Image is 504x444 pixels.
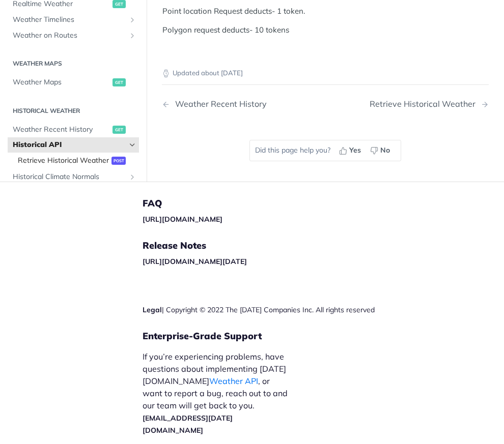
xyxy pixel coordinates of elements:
[249,140,401,161] div: Did this page help you?
[349,145,361,156] span: Yes
[8,75,139,90] a: Weather Mapsget
[143,305,375,315] div: | Copyright © 2022 The [DATE] Companies Inc. All rights reserved
[143,257,247,266] a: [URL][DOMAIN_NAME][DATE]
[8,169,139,185] a: Historical Climate NormalsShow subpages for Historical Climate Normals
[143,330,305,342] h5: Enterprise-Grade Support
[113,78,126,86] span: get
[162,89,489,119] nav: Pagination Controls
[367,143,396,158] button: No
[8,137,139,153] a: Historical APIHide subpages for Historical API
[162,68,489,78] p: Updated about [DATE]
[8,27,139,43] a: Weather on RoutesShow subpages for Weather on Routes
[8,106,139,115] h2: Historical Weather
[8,59,139,68] h2: Weather Maps
[143,305,162,314] a: Legal
[143,413,233,435] a: [EMAIL_ADDRESS][DATE][DOMAIN_NAME]
[335,143,367,158] button: Yes
[128,173,136,181] button: Show subpages for Historical Climate Normals
[370,99,489,109] a: Next Page: Retrieve Historical Weather
[143,197,375,210] h5: FAQ
[13,30,126,40] span: Weather on Routes
[370,99,481,109] div: Retrieve Historical Weather
[143,240,375,252] h5: Release Notes
[13,77,110,87] span: Weather Maps
[162,24,488,36] p: Polygon request deducts- 10 tokens
[162,6,488,17] p: Point location Request deducts- 1 token.
[128,16,136,24] button: Show subpages for Weather Timelines
[143,215,222,224] a: [URL][DOMAIN_NAME]
[162,99,302,109] a: Previous Page: Weather Recent History
[111,156,126,164] span: post
[13,172,126,182] span: Historical Climate Normals
[8,12,139,27] a: Weather TimelinesShow subpages for Weather Timelines
[8,122,139,137] a: Weather Recent Historyget
[143,350,289,436] p: If you’re experiencing problems, have questions about implementing [DATE][DOMAIN_NAME] , or want ...
[13,153,139,168] a: Retrieve Historical Weatherpost
[128,31,136,39] button: Show subpages for Weather on Routes
[13,140,126,150] span: Historical API
[170,99,267,109] div: Weather Recent History
[209,376,258,386] a: Weather API
[13,15,126,25] span: Weather Timelines
[380,145,390,156] span: No
[113,125,126,133] span: get
[128,141,136,149] button: Hide subpages for Historical API
[18,155,109,165] span: Retrieve Historical Weather
[13,124,110,134] span: Weather Recent History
